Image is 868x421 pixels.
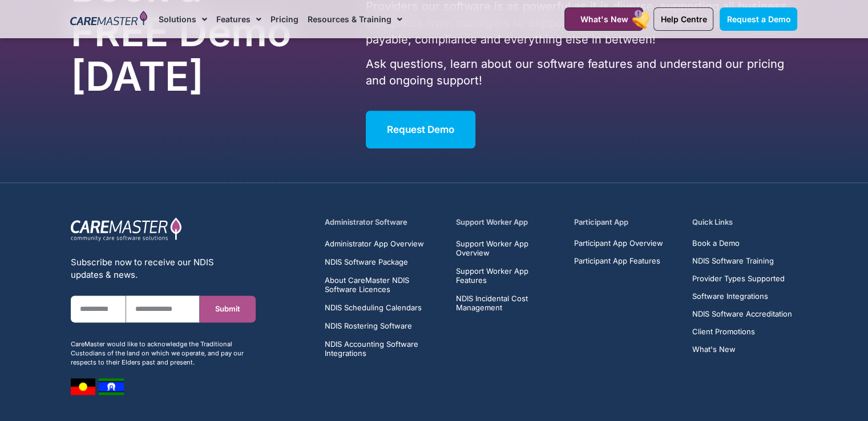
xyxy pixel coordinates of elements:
span: Software Integrations [692,292,768,301]
a: NDIS Accounting Software Integrations [325,339,443,358]
img: CareMaster Logo Part [71,217,182,242]
span: NDIS Software Package [325,257,408,266]
a: Participant App Features [574,257,663,265]
img: image 8 [99,378,124,395]
button: Submit [200,295,255,322]
a: NDIS Software Accreditation [692,310,792,318]
h5: Quick Links [692,217,797,228]
a: Software Integrations [692,292,792,301]
a: NDIS Scheduling Calendars [325,303,443,312]
span: Request Demo [387,124,454,135]
a: Participant App Overview [574,239,663,248]
form: New Form [71,295,256,334]
a: Book a Demo [692,239,792,248]
span: Book a Demo [692,239,740,248]
span: Submit [215,305,240,313]
a: Client Promotions [692,327,792,336]
a: Help Centre [653,7,713,31]
span: Client Promotions [692,327,755,336]
span: Help Centre [660,14,706,24]
img: image 7 [71,378,95,395]
span: NDIS Scheduling Calendars [325,303,422,312]
a: About CareMaster NDIS Software Licences [325,276,443,294]
a: Request a Demo [720,7,797,31]
a: NDIS Incidental Cost Management [456,294,561,312]
span: Provider Types Supported [692,274,785,283]
div: CareMaster would like to acknowledge the Traditional Custodians of the land on which we operate, ... [71,339,256,367]
a: NDIS Rostering Software [325,321,443,330]
a: NDIS Software Package [325,257,443,266]
a: NDIS Software Training [692,257,792,265]
span: Request a Demo [726,14,790,24]
a: Administrator App Overview [325,239,443,248]
span: NDIS Rostering Software [325,321,412,330]
span: Participant App Features [574,257,660,265]
span: What's New [692,345,736,354]
a: Support Worker App Features [456,266,561,285]
span: What's New [580,14,628,24]
span: NDIS Software Training [692,257,774,265]
a: Request Demo [366,111,475,148]
div: Subscribe now to receive our NDIS updates & news. [71,256,256,281]
a: Support Worker App Overview [456,239,561,257]
a: What's New [692,345,792,354]
a: What's New [564,7,643,31]
span: Administrator App Overview [325,239,424,248]
p: Ask questions, learn about our software features and understand our pricing and ongoing support! [366,56,797,89]
a: Provider Types Supported [692,274,792,283]
h5: Support Worker App [456,217,561,228]
img: CareMaster Logo [70,11,147,28]
h5: Participant App [574,217,679,228]
h5: Administrator Software [325,217,443,228]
